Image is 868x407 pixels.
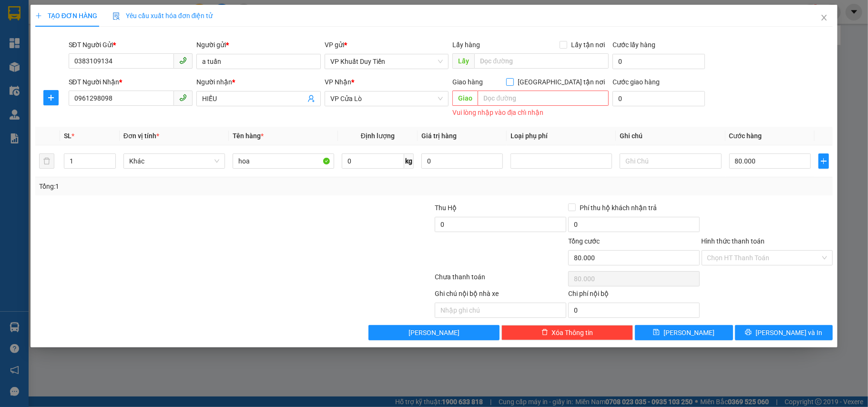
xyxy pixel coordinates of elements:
[452,78,483,86] span: Giao hàng
[69,40,193,50] div: SĐT Người Gửi
[123,132,159,140] span: Đơn vị tính
[735,325,833,340] button: printer[PERSON_NAME] và In
[112,12,120,20] img: icon
[653,329,660,336] span: save
[819,157,828,165] span: plus
[507,127,616,145] th: Loại phụ phí
[552,327,593,338] span: Xóa Thông tin
[568,288,700,303] div: Chi phí nội bộ
[435,303,566,318] input: Nhập ghi chú
[39,153,54,169] button: delete
[434,272,567,288] div: Chưa thanh toán
[325,40,449,50] div: VP gửi
[501,325,633,340] button: deleteXóa Thông tin
[452,53,474,69] span: Lấy
[421,153,503,169] input: 0
[664,327,715,338] span: [PERSON_NAME]
[613,78,660,86] label: Cước giao hàng
[330,54,443,69] span: VP Khuất Duy Tiến
[745,329,752,336] span: printer
[613,41,655,49] label: Cước lấy hàng
[179,94,187,102] span: phone
[361,132,395,140] span: Định lượng
[330,92,443,106] span: VP Cửa Lò
[233,132,264,140] span: Tên hàng
[129,154,219,168] span: Khác
[39,181,336,192] div: Tổng: 1
[233,153,334,169] input: VD: Bàn, Ghế
[112,12,213,20] span: Yêu cầu xuất hóa đơn điện tử
[44,94,58,102] span: plus
[435,288,566,303] div: Ghi chú nội bộ nhà xe
[452,41,480,49] span: Lấy hàng
[89,23,398,35] li: [PERSON_NAME], [PERSON_NAME]
[12,69,154,85] b: GỬI : VP Khuất Duy Tiến
[179,57,187,64] span: phone
[452,91,478,106] span: Giao
[196,40,321,50] div: Người gửi
[35,12,97,20] span: TẠO ĐƠN HÀNG
[404,153,414,169] span: kg
[474,53,609,69] input: Dọc đường
[576,203,661,213] span: Phí thu hộ khách nhận trả
[811,5,837,31] button: Close
[613,54,705,69] input: Cước lấy hàng
[818,153,829,169] button: plus
[368,325,500,340] button: [PERSON_NAME]
[567,40,609,50] span: Lấy tận nơi
[514,77,609,87] span: [GEOGRAPHIC_DATA] tận nơi
[729,132,762,140] span: Cước hàng
[196,77,321,87] div: Người nhận
[613,91,705,106] input: Cước giao hàng
[620,153,721,169] input: Ghi Chú
[478,91,609,106] input: Dọc đường
[452,107,609,118] div: Vui lòng nhập vào địa chỉ nhận
[408,327,460,338] span: [PERSON_NAME]
[568,237,600,245] span: Tổng cước
[541,329,548,336] span: delete
[635,325,733,340] button: save[PERSON_NAME]
[702,237,765,245] label: Hình thức thanh toán
[35,12,42,19] span: plus
[616,127,725,145] th: Ghi chú
[89,35,398,47] li: Hotline: 02386655777, 02462925925, 0944789456
[820,14,828,21] span: close
[421,132,457,140] span: Giá trị hàng
[64,132,71,140] span: SL
[325,78,351,86] span: VP Nhận
[307,95,315,102] span: user-add
[69,77,193,87] div: SĐT Người Nhận
[43,90,59,105] button: plus
[435,204,457,212] span: Thu Hộ
[12,12,60,60] img: logo.jpg
[756,327,822,338] span: [PERSON_NAME] và In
